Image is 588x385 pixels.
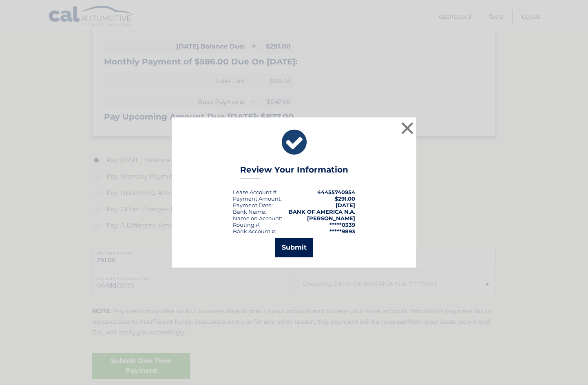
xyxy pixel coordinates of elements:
[233,215,282,221] div: Name on Account:
[233,228,276,235] div: Bank Account #:
[240,165,348,179] h3: Review Your Information
[233,195,282,202] div: Payment Amount:
[289,208,355,215] strong: BANK OF AMERICA N.A.
[336,202,355,208] span: [DATE]
[335,195,355,202] span: $291.00
[233,189,278,195] div: Lease Account #:
[307,215,355,221] strong: [PERSON_NAME]
[233,208,266,215] div: Bank Name:
[275,238,313,257] button: Submit
[317,189,355,195] strong: 44455740954
[233,221,261,228] div: Routing #:
[233,202,273,208] div: :
[399,120,416,136] button: ×
[233,202,272,208] span: Payment Date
